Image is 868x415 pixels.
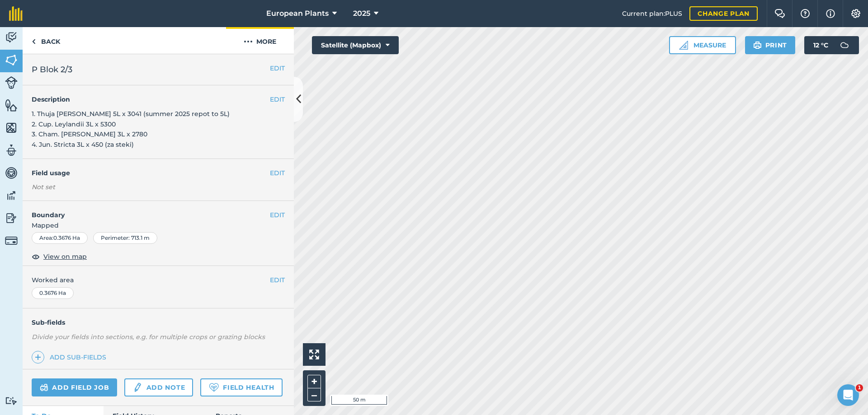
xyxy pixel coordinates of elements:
a: Add sub-fields [32,351,110,364]
button: View on map [32,251,87,262]
button: EDIT [270,63,285,73]
button: Satellite (Mapbox) [312,36,399,54]
img: svg+xml;base64,PHN2ZyB4bWxucz0iaHR0cDovL3d3dy53My5vcmcvMjAwMC9zdmciIHdpZHRoPSIxNyIgaGVpZ2h0PSIxNy... [826,8,835,19]
button: – [307,388,321,401]
button: EDIT [270,275,285,285]
span: View on map [43,252,87,261]
img: svg+xml;base64,PHN2ZyB4bWxucz0iaHR0cDovL3d3dy53My5vcmcvMjAwMC9zdmciIHdpZHRoPSIxOCIgaGVpZ2h0PSIyNC... [32,251,40,262]
button: EDIT [270,210,285,220]
img: A question mark icon [800,9,811,18]
img: svg+xml;base64,PHN2ZyB4bWxucz0iaHR0cDovL3d3dy53My5vcmcvMjAwMC9zdmciIHdpZHRoPSI5IiBoZWlnaHQ9IjI0Ii... [32,36,36,47]
img: svg+xml;base64,PHN2ZyB4bWxucz0iaHR0cDovL3d3dy53My5vcmcvMjAwMC9zdmciIHdpZHRoPSIxOSIgaGVpZ2h0PSIyNC... [753,40,762,51]
h4: Description [32,94,285,104]
img: svg+xml;base64,PD94bWwgdmVyc2lvbj0iMS4wIiBlbmNvZGluZz0idXRmLTgiPz4KPCEtLSBHZW5lcmF0b3I6IEFkb2JlIE... [5,144,18,157]
span: Worked area [32,275,285,285]
img: Two speech bubbles overlapping with the left bubble in the forefront [774,9,785,18]
h4: Field usage [32,168,270,178]
span: 2025 [353,8,370,19]
img: svg+xml;base64,PD94bWwgdmVyc2lvbj0iMS4wIiBlbmNvZGluZz0idXRmLTgiPz4KPCEtLSBHZW5lcmF0b3I6IEFkb2JlIE... [40,382,48,393]
h4: Boundary [23,201,270,220]
span: 1. Thuja [PERSON_NAME] 5L x 3041 (summer 2025 repot to 5L) 2. Cup. Leylandii 3L x 5300 3. Cham. [... [32,110,230,148]
button: 12 °C [804,36,859,54]
button: More [226,27,294,54]
img: svg+xml;base64,PHN2ZyB4bWxucz0iaHR0cDovL3d3dy53My5vcmcvMjAwMC9zdmciIHdpZHRoPSIyMCIgaGVpZ2h0PSIyNC... [244,36,253,47]
button: EDIT [270,94,285,104]
button: Measure [669,36,736,54]
div: Perimeter : 713.1 m [93,232,157,244]
button: Print [745,36,796,54]
div: 0.3676 Ha [32,287,74,299]
img: Ruler icon [679,41,688,50]
img: svg+xml;base64,PD94bWwgdmVyc2lvbj0iMS4wIiBlbmNvZGluZz0idXRmLTgiPz4KPCEtLSBHZW5lcmF0b3I6IEFkb2JlIE... [5,396,18,405]
a: Field Health [200,378,282,396]
div: Area : 0.3676 Ha [32,232,88,244]
img: svg+xml;base64,PHN2ZyB4bWxucz0iaHR0cDovL3d3dy53My5vcmcvMjAwMC9zdmciIHdpZHRoPSI1NiIgaGVpZ2h0PSI2MC... [5,53,18,67]
img: svg+xml;base64,PD94bWwgdmVyc2lvbj0iMS4wIiBlbmNvZGluZz0idXRmLTgiPz4KPCEtLSBHZW5lcmF0b3I6IEFkb2JlIE... [5,31,18,44]
span: Current plan : PLUS [622,9,682,19]
img: svg+xml;base64,PHN2ZyB4bWxucz0iaHR0cDovL3d3dy53My5vcmcvMjAwMC9zdmciIHdpZHRoPSI1NiIgaGVpZ2h0PSI2MC... [5,98,18,112]
img: svg+xml;base64,PD94bWwgdmVyc2lvbj0iMS4wIiBlbmNvZGluZz0idXRmLTgiPz4KPCEtLSBHZW5lcmF0b3I6IEFkb2JlIE... [5,189,18,202]
button: + [307,375,321,388]
img: svg+xml;base64,PHN2ZyB4bWxucz0iaHR0cDovL3d3dy53My5vcmcvMjAwMC9zdmciIHdpZHRoPSIxNCIgaGVpZ2h0PSIyNC... [35,352,41,363]
img: svg+xml;base64,PD94bWwgdmVyc2lvbj0iMS4wIiBlbmNvZGluZz0idXRmLTgiPz4KPCEtLSBHZW5lcmF0b3I6IEFkb2JlIE... [5,76,18,89]
a: Change plan [689,6,758,21]
img: Four arrows, one pointing top left, one top right, one bottom right and the last bottom left [309,350,319,359]
img: fieldmargin Logo [9,6,23,21]
img: svg+xml;base64,PHN2ZyB4bWxucz0iaHR0cDovL3d3dy53My5vcmcvMjAwMC9zdmciIHdpZHRoPSI1NiIgaGVpZ2h0PSI2MC... [5,121,18,135]
span: 12 ° C [813,36,828,54]
img: svg+xml;base64,PD94bWwgdmVyc2lvbj0iMS4wIiBlbmNvZGluZz0idXRmLTgiPz4KPCEtLSBHZW5lcmF0b3I6IEFkb2JlIE... [835,36,854,54]
img: A cog icon [850,9,861,18]
span: Mapped [23,220,294,230]
button: EDIT [270,168,285,178]
h4: Sub-fields [23,317,294,327]
em: Divide your fields into sections, e.g. for multiple crops or grazing blocks [32,333,265,341]
div: Not set [32,182,285,191]
iframe: Intercom live chat [837,384,859,406]
span: 1 [856,384,863,392]
a: Back [23,27,69,54]
span: P Blok 2/3 [32,63,72,76]
a: Add field job [32,378,117,396]
img: svg+xml;base64,PD94bWwgdmVyc2lvbj0iMS4wIiBlbmNvZGluZz0idXRmLTgiPz4KPCEtLSBHZW5lcmF0b3I6IEFkb2JlIE... [5,166,18,180]
img: svg+xml;base64,PD94bWwgdmVyc2lvbj0iMS4wIiBlbmNvZGluZz0idXRmLTgiPz4KPCEtLSBHZW5lcmF0b3I6IEFkb2JlIE... [5,234,18,247]
span: European Plants [266,8,329,19]
img: svg+xml;base64,PD94bWwgdmVyc2lvbj0iMS4wIiBlbmNvZGluZz0idXRmLTgiPz4KPCEtLSBHZW5lcmF0b3I6IEFkb2JlIE... [5,211,18,225]
img: svg+xml;base64,PD94bWwgdmVyc2lvbj0iMS4wIiBlbmNvZGluZz0idXRmLTgiPz4KPCEtLSBHZW5lcmF0b3I6IEFkb2JlIE... [132,382,142,393]
a: Add note [124,378,193,396]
